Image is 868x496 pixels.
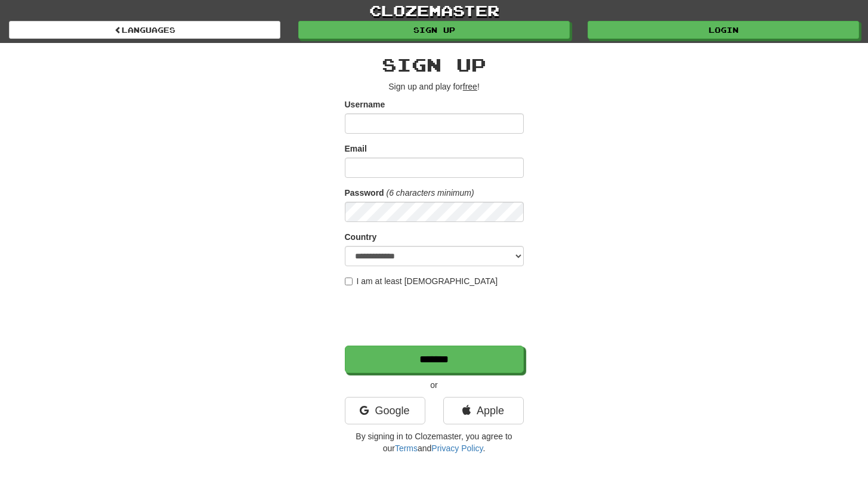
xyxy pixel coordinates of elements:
p: By signing in to Clozemaster, you agree to our and . [345,430,524,454]
label: I am at least [DEMOGRAPHIC_DATA] [345,275,498,287]
em: (6 characters minimum) [387,188,474,198]
p: or [345,379,524,391]
a: Login [588,21,859,39]
label: Password [345,187,384,199]
u: free [463,82,477,91]
a: Terms [395,443,418,453]
iframe: reCAPTCHA [345,293,526,340]
a: Privacy Policy [431,443,483,453]
label: Email [345,143,367,155]
a: Google [345,397,425,424]
p: Sign up and play for ! [345,81,524,93]
a: Sign up [298,21,570,39]
a: Languages [9,21,280,39]
h2: Sign up [345,55,524,75]
a: Apple [443,397,524,424]
label: Username [345,98,385,110]
label: Country [345,231,377,243]
input: I am at least [DEMOGRAPHIC_DATA] [345,278,353,285]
